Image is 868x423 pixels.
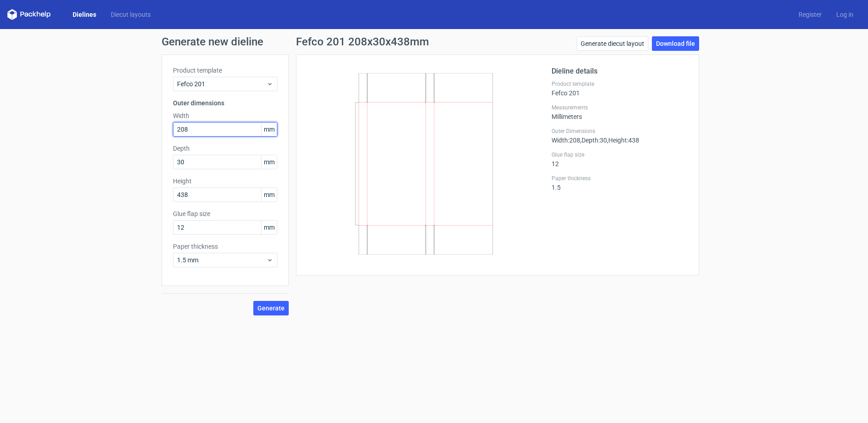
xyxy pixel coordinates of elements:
span: mm [261,123,277,136]
label: Glue flap size [552,151,688,158]
h2: Dieline details [552,66,688,77]
span: mm [261,221,277,234]
div: 12 [552,151,688,167]
span: 1.5 mm [177,256,266,265]
a: Generate diecut layout [577,36,648,51]
div: Millimeters [552,104,688,120]
h1: Fefco 201 208x30x438mm [296,36,429,47]
div: 1.5 [552,175,688,191]
div: Fefco 201 [552,80,688,97]
span: Width : 208 [552,137,580,144]
label: Product template [173,66,277,75]
button: Generate [253,301,289,315]
label: Paper thickness [552,175,688,182]
label: Outer Dimensions [552,128,688,135]
a: Diecut layouts [104,10,158,19]
label: Width [173,111,277,120]
span: Fefco 201 [177,79,266,89]
h1: Generate new dieline [162,36,706,47]
span: , Depth : 30 [580,137,607,144]
label: Glue flap size [173,209,277,218]
span: mm [261,155,277,169]
span: mm [261,188,277,202]
a: Log in [829,10,861,19]
a: Register [791,10,829,19]
span: , Height : 438 [607,137,639,144]
h3: Outer dimensions [173,98,277,108]
label: Product template [552,80,688,88]
span: Generate [257,305,285,311]
a: Dielines [65,10,104,19]
label: Depth [173,144,277,153]
a: Download file [652,36,699,51]
label: Paper thickness [173,242,277,251]
label: Measurements [552,104,688,111]
label: Height [173,177,277,186]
